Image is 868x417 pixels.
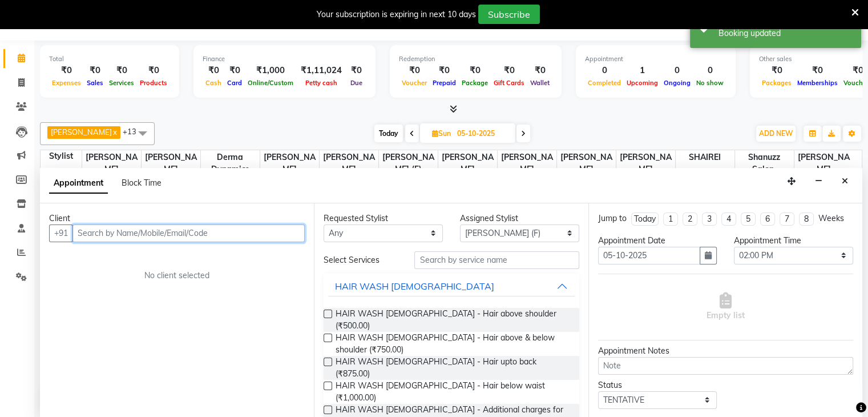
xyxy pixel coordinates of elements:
div: ₹0 [203,64,224,77]
span: [PERSON_NAME] [616,150,675,177]
span: Prepaid [430,79,459,87]
div: ₹0 [794,64,841,77]
span: Petty cash [302,79,340,87]
div: 0 [693,64,726,77]
span: Card [224,79,245,87]
div: Appointment Notes [598,345,853,357]
div: Requested Stylist [324,212,443,224]
div: Status [598,379,717,391]
span: [PERSON_NAME] [82,150,141,177]
div: ₹0 [224,64,245,77]
span: Today [374,125,403,142]
li: 6 [760,212,775,226]
div: ₹0 [759,64,794,77]
span: Cash [203,79,224,87]
div: ₹0 [106,64,137,77]
span: Packages [759,79,794,87]
span: [PERSON_NAME] [557,150,616,177]
div: Total [49,54,170,64]
span: HAIR WASH [DEMOGRAPHIC_DATA] - Hair upto back (₹875.00) [336,356,570,380]
span: ADD NEW [759,129,793,138]
span: Package [459,79,491,87]
span: Gift Cards [491,79,527,87]
span: Expenses [49,79,84,87]
span: [PERSON_NAME] [142,150,200,177]
div: ₹1,11,024 [296,64,346,77]
li: 2 [683,212,697,226]
button: ADD NEW [756,126,796,142]
span: [PERSON_NAME] [498,150,556,177]
span: Wallet [527,79,552,87]
div: ₹0 [491,64,527,77]
li: 3 [702,212,717,226]
span: HAIR WASH [DEMOGRAPHIC_DATA] - Hair above & below shoulder (₹750.00) [336,332,570,356]
span: HAIR WASH [DEMOGRAPHIC_DATA] - Hair below waist (₹1,000.00) [336,380,570,404]
span: HAIR WASH [DEMOGRAPHIC_DATA] - Hair above shoulder (₹500.00) [336,308,570,332]
li: 7 [780,212,794,226]
span: [PERSON_NAME] [794,150,854,177]
li: 5 [741,212,756,226]
input: yyyy-mm-dd [598,247,701,264]
span: [PERSON_NAME] [438,150,497,177]
div: Appointment Date [598,235,717,247]
div: ₹0 [399,64,430,77]
div: Appointment Time [734,235,853,247]
div: 0 [585,64,624,77]
input: Search by service name [414,251,579,269]
span: +13 [123,127,145,136]
div: ₹1,000 [245,64,296,77]
button: HAIR WASH [DEMOGRAPHIC_DATA] [328,276,574,296]
div: Select Services [315,254,406,266]
div: Finance [203,54,366,64]
span: Shanuzz Salon, [PERSON_NAME] [735,150,794,201]
div: Your subscription is expiring in next 10 days [317,9,476,21]
button: +91 [49,224,73,242]
span: Online/Custom [245,79,296,87]
span: Ongoing [661,79,693,87]
div: HAIR WASH [DEMOGRAPHIC_DATA] [335,279,494,293]
span: [PERSON_NAME] [51,127,112,137]
button: Subscribe [478,5,540,24]
div: ₹0 [84,64,106,77]
span: Sales [84,79,106,87]
li: 4 [721,212,736,226]
div: Booking updated [718,27,853,39]
input: 2025-10-05 [454,125,511,142]
span: Due [348,79,365,87]
div: 0 [661,64,693,77]
span: Voucher [399,79,430,87]
div: Jump to [598,212,627,224]
div: Today [634,213,656,225]
div: Appointment [585,54,726,64]
div: Client [49,212,305,224]
button: Close [837,173,853,190]
div: Assigned Stylist [460,212,579,224]
input: Search by Name/Mobile/Email/Code [72,224,305,242]
li: 1 [663,212,678,226]
span: Upcoming [624,79,661,87]
span: Sun [429,129,454,138]
span: Appointment [49,173,108,194]
span: Block Time [122,178,162,188]
span: [PERSON_NAME] [320,150,378,177]
span: Derma Dynamics [201,150,260,177]
span: [PERSON_NAME] (F) [379,150,438,177]
div: Redemption [399,54,552,64]
div: ₹0 [527,64,552,77]
div: ₹0 [459,64,491,77]
span: Services [106,79,137,87]
span: SHAIREI [676,150,734,165]
span: Products [137,79,170,87]
div: Weeks [818,212,844,224]
div: Stylist [41,150,82,162]
span: No show [693,79,726,87]
div: ₹0 [430,64,459,77]
span: [PERSON_NAME] [260,150,319,177]
div: No client selected [76,270,277,282]
div: ₹0 [346,64,366,77]
li: 8 [799,212,814,226]
div: 1 [624,64,661,77]
div: ₹0 [49,64,84,77]
div: ₹0 [137,64,170,77]
span: Memberships [794,79,841,87]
